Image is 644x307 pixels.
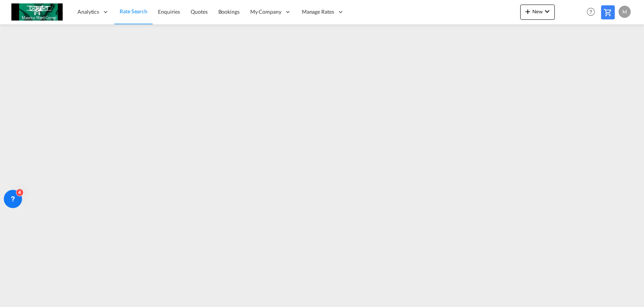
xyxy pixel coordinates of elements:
[584,5,601,19] div: Help
[250,8,281,16] span: My Company
[158,8,180,15] span: Enquiries
[77,8,99,16] span: Analytics
[523,8,552,14] span: New
[520,5,555,20] button: icon-plus 400-fgNewicon-chevron-down
[191,8,207,15] span: Quotes
[11,3,63,21] img: c6e8db30f5a511eea3e1ab7543c40fcc.jpg
[218,8,240,15] span: Bookings
[619,6,631,18] div: M
[584,5,597,18] span: Help
[543,7,552,16] md-icon: icon-chevron-down
[302,8,334,16] span: Manage Rates
[523,7,532,16] md-icon: icon-plus 400-fg
[120,8,147,14] span: Rate Search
